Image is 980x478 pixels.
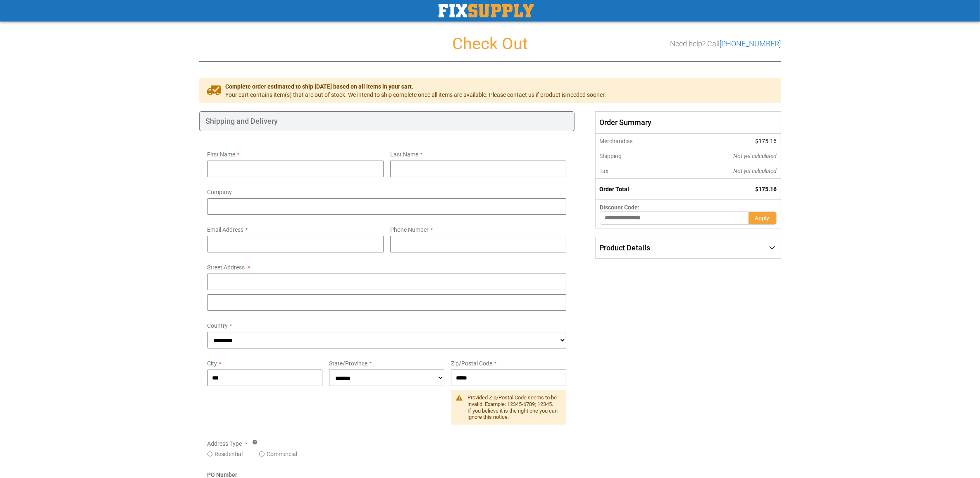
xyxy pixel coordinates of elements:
[329,360,367,367] span: State/Province
[734,168,777,174] span: Not yet calculated
[756,186,777,192] span: $175.16
[451,360,492,367] span: Zip/Postal Code
[226,82,606,91] span: Complete order estimated to ship [DATE] based on all items in your cart.
[199,111,575,131] div: Shipping and Delivery
[207,264,245,271] span: Street Address
[720,39,781,48] a: [PHONE_NUMBER]
[199,35,781,53] h1: Check Out
[756,138,777,144] span: $175.16
[215,450,243,458] label: Residential
[207,322,228,329] span: Country
[439,4,534,17] img: Fix Industrial Supply
[599,186,629,192] strong: Order Total
[599,153,622,159] span: Shipping
[207,440,242,447] span: Address Type
[390,151,418,158] span: Last Name
[207,189,232,195] span: Company
[734,153,777,159] span: Not yet calculated
[596,163,678,179] th: Tax
[390,226,429,233] span: Phone Number
[207,151,236,158] span: First Name
[749,211,777,225] button: Apply
[600,204,639,211] span: Discount Code:
[596,134,678,149] th: Merchandise
[267,450,297,458] label: Commercial
[439,4,534,17] a: store logo
[670,40,781,48] h3: Need help? Call
[599,243,650,252] span: Product Details
[226,91,606,99] span: Your cart contains item(s) that are out of stock. We intend to ship complete once all items are a...
[595,111,781,134] span: Order Summary
[207,360,217,367] span: City
[755,215,770,221] span: Apply
[467,394,558,420] span: Provided Zip/Postal Code seems to be invalid. Example: 12345-6789; 12345. If you believe it is th...
[207,226,244,233] span: Email Address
